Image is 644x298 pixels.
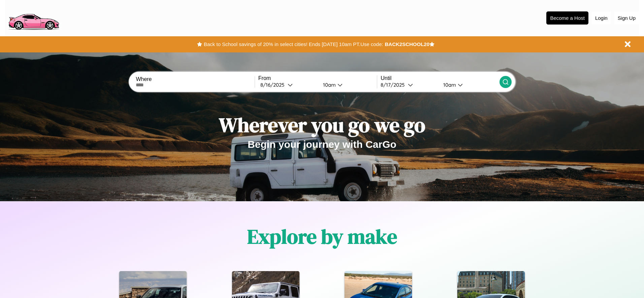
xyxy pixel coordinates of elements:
label: From [258,75,377,81]
button: Become a Host [546,11,588,25]
div: 10am [440,82,458,88]
h1: Explore by make [247,223,397,250]
div: 8 / 17 / 2025 [381,82,408,88]
button: 10am [438,81,499,88]
div: 10am [320,82,337,88]
button: 10am [318,81,377,88]
label: Where [136,76,254,82]
label: Until [381,75,499,81]
button: Sign Up [614,12,639,24]
b: BACK2SCHOOL20 [385,41,429,47]
img: logo [5,3,62,32]
button: Back to School savings of 20% in select cities! Ends [DATE] 10am PT.Use code: [202,40,385,49]
button: Login [592,12,611,24]
div: 8 / 16 / 2025 [260,82,288,88]
button: 8/16/2025 [258,81,318,88]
